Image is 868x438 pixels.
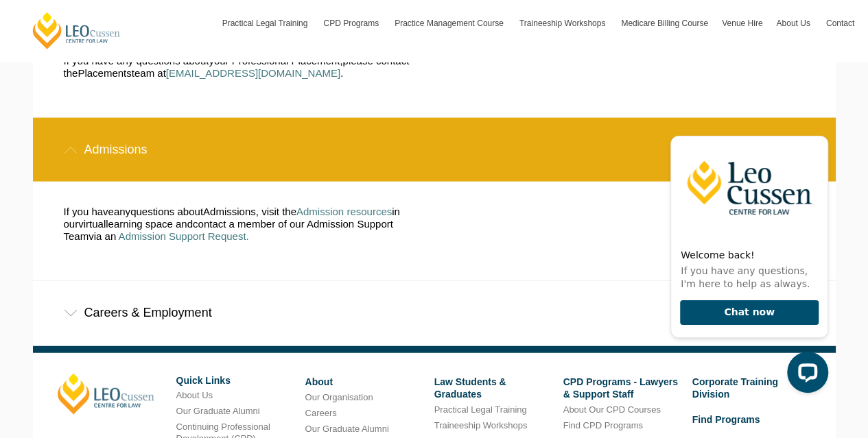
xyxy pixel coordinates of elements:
[64,206,114,217] span: If you have
[388,3,513,43] a: Practice Management Course
[614,3,715,43] a: Medicare Billing Course
[305,408,337,418] a: Careers
[692,414,760,425] a: Find Programs
[134,67,166,79] span: eam at
[316,3,388,43] a: CPD Programs
[513,3,614,43] a: Traineeship Workshops
[106,218,193,230] span: learning space and
[563,404,661,415] a: About Our CPD Courses
[215,3,317,43] a: Practical Legal Training
[64,218,393,242] span: contact a member of our Admission Support Team
[305,392,373,402] a: Our Organisation
[296,206,392,217] a: Admission resources
[659,111,834,404] iframe: LiveChat chat widget
[563,420,643,430] a: Find CPD Programs
[78,67,131,79] span: Placements
[176,406,260,416] a: Our Graduate Alumni
[64,218,79,230] span: our
[434,420,528,430] a: Traineeship Workshops
[305,424,389,434] a: Our Graduate Alumni
[176,376,295,386] h6: Quick Links
[64,55,209,66] span: If you have any questions about
[132,67,134,79] span: t
[392,206,394,217] span: i
[340,67,343,79] span: .
[340,55,342,66] span: ,
[563,376,678,400] a: CPD Programs - Lawyers & Support Staff
[89,230,102,242] span: via
[33,118,836,182] div: Admissions
[176,390,213,400] a: About Us
[434,376,506,400] a: Law Students & Graduates
[394,206,399,217] span: n
[78,218,106,230] span: virtual
[305,376,333,387] a: About
[203,206,296,217] span: Admissions, visit the
[209,55,340,66] span: your Professional Placement
[105,230,117,242] span: an
[130,206,203,217] span: questions about
[58,374,154,415] a: [PERSON_NAME]
[64,55,410,79] span: please contact the
[819,3,861,43] a: Contact
[33,281,836,345] div: Careers & Employment
[715,3,769,43] a: Venue Hire
[119,230,249,242] a: Admission Support Request.
[31,11,122,50] a: [PERSON_NAME] Centre for Law
[434,404,527,415] a: Practical Legal Training
[166,67,340,79] a: [EMAIL_ADDRESS][DOMAIN_NAME]
[114,206,130,217] span: any
[769,3,819,43] a: About Us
